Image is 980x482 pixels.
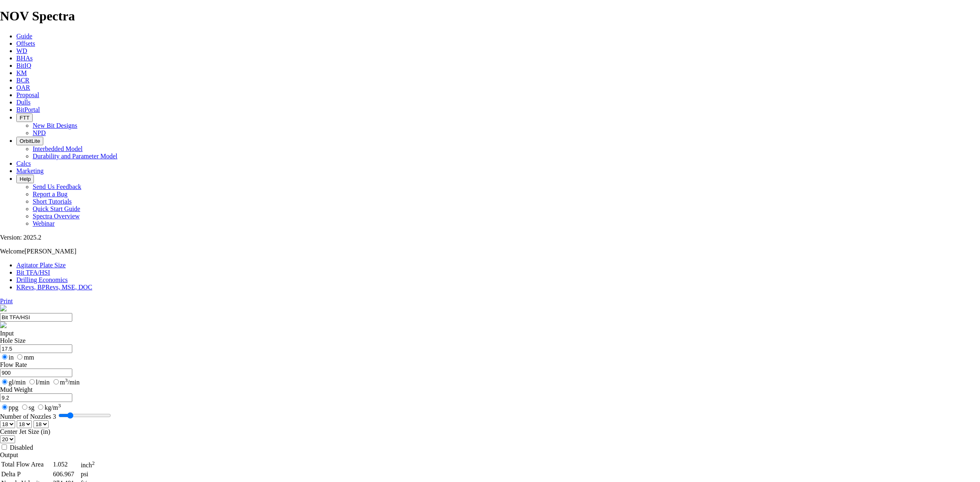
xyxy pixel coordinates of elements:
a: Durability and Parameter Model [33,153,118,160]
a: KRevs, BPRevs, MSE, DOC [16,284,92,291]
a: Bit TFA/HSI [16,269,50,276]
span: Help [20,176,31,182]
a: Drilling Economics [16,276,68,283]
td: Total Flow Area [1,460,52,469]
a: Agitator Plate Size [16,262,66,269]
a: Calcs [16,160,31,167]
a: OAR [16,84,30,91]
input: gl/min [2,379,7,384]
a: Send Us Feedback [33,183,81,190]
a: New Bit Designs [33,122,77,129]
a: Quick Start Guide [33,205,80,212]
td: inch [80,460,98,469]
button: Help [16,175,34,183]
a: Report a Bug [33,191,67,198]
input: l/min [29,379,35,384]
a: KM [16,69,27,76]
td: 606.967 [53,470,80,478]
a: Offsets [16,40,35,47]
label: m /min [51,379,80,386]
span: OrbitLite [20,138,40,144]
a: Dulls [16,99,31,106]
td: Delta P [1,470,52,478]
input: ppg [2,404,7,410]
a: BHAs [16,55,33,62]
button: OrbitLite [16,137,43,145]
label: sg [20,404,34,411]
a: Short Tutorials [33,198,72,205]
input: kg/m3 [38,404,43,410]
sup: 3 [58,402,61,408]
span: [PERSON_NAME] [24,248,76,255]
a: Interbedded Model [33,145,82,152]
a: NPD [33,129,46,136]
a: BCR [16,77,29,84]
a: Marketing [16,167,44,174]
a: BitPortal [16,106,40,113]
a: Webinar [33,220,55,227]
a: BitIQ [16,62,31,69]
input: m3/min [53,379,59,384]
a: WD [16,47,27,54]
a: Spectra Overview [33,213,80,220]
sup: 3 [65,377,68,383]
input: mm [17,354,22,360]
label: kg/m [36,404,61,411]
span: FTT [20,115,29,121]
td: 1.052 [53,460,80,469]
button: FTT [16,113,33,122]
label: Disabled [10,444,33,451]
a: Proposal [16,91,39,98]
a: Guide [16,33,32,40]
label: mm [15,354,34,361]
label: l/min [27,379,50,386]
td: psi [80,470,98,478]
input: sg [22,404,27,410]
sup: 2 [92,460,95,466]
input: in [2,354,7,360]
